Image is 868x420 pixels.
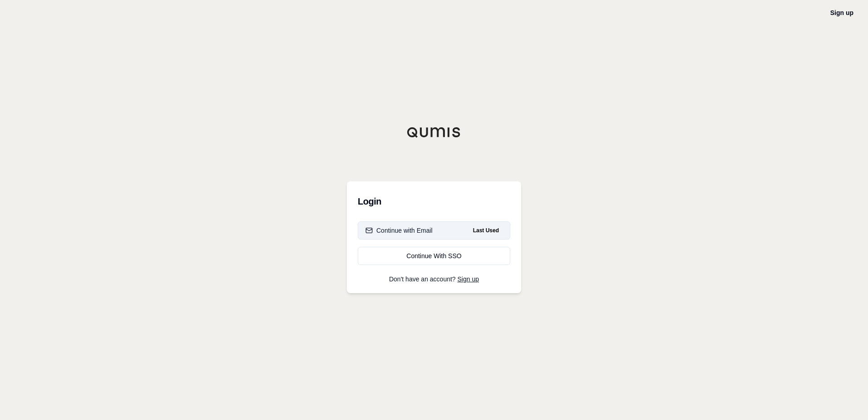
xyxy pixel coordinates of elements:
[407,127,461,138] img: Qumis
[358,221,510,240] button: Continue with EmailLast Used
[365,226,433,235] div: Continue with Email
[365,251,503,260] div: Continue With SSO
[358,192,510,210] h3: Login
[358,276,510,282] p: Don't have an account?
[830,9,853,16] a: Sign up
[458,275,479,283] a: Sign up
[469,225,503,236] span: Last Used
[358,247,510,265] a: Continue With SSO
